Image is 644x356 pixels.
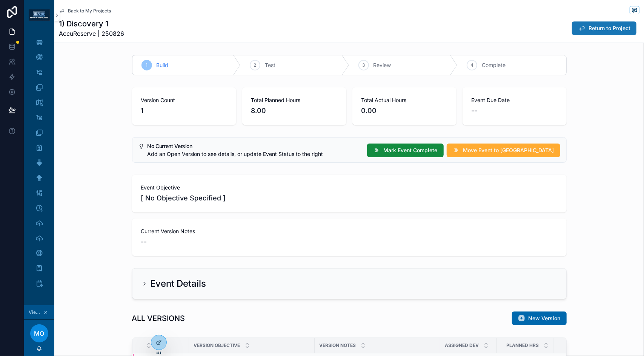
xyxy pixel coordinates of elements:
[251,96,337,104] span: Total Planned Hours
[589,24,630,32] span: Return to Project
[141,96,227,104] span: Version Count
[362,62,365,68] span: 3
[151,278,206,290] h2: Event Details
[141,237,147,247] span: --
[384,147,438,154] span: Mark Event Complete
[361,96,447,104] span: Total Actual Hours
[512,312,567,325] button: New Version
[361,105,447,116] span: 0.00
[251,105,337,116] span: 8.00
[147,144,361,149] h5: No Current Version
[141,105,227,116] span: 1
[447,144,560,157] button: Move Event to [GEOGRAPHIC_DATA]
[320,342,356,348] span: Version Notes
[482,61,506,69] span: Complete
[254,62,257,68] span: 2
[29,9,50,21] img: App logo
[367,144,444,157] button: Mark Event Complete
[59,18,124,29] h1: 1) Discovery 1
[157,61,169,69] span: Build
[507,342,539,348] span: Planned Hrs
[146,62,148,68] span: 1
[141,228,558,235] span: Current Version Notes
[470,62,473,68] span: 4
[529,315,561,322] span: New Version
[472,105,478,116] span: --
[132,313,185,324] h1: ALL VERSIONS
[147,151,323,157] span: Add an Open Version to see details, or update Event Status to the right
[24,30,54,300] div: scrollable content
[59,29,124,38] span: AccuReserve | 250826
[472,96,558,104] span: Event Due Date
[141,184,558,191] span: Event Objective
[463,147,554,154] span: Move Event to [GEOGRAPHIC_DATA]
[59,8,111,14] a: Back to My Projects
[29,309,41,315] span: Viewing as [PERSON_NAME]
[141,193,558,203] span: [ No Objective Specified ]
[445,342,479,348] span: Assigned Dev
[572,21,636,35] button: Return to Project
[34,329,45,338] span: MO
[147,150,361,158] div: Add an Open Version to see details, or update Event Status to the right
[68,8,111,14] span: Back to My Projects
[265,61,275,69] span: Test
[194,342,240,348] span: Version Objective
[373,61,391,69] span: Review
